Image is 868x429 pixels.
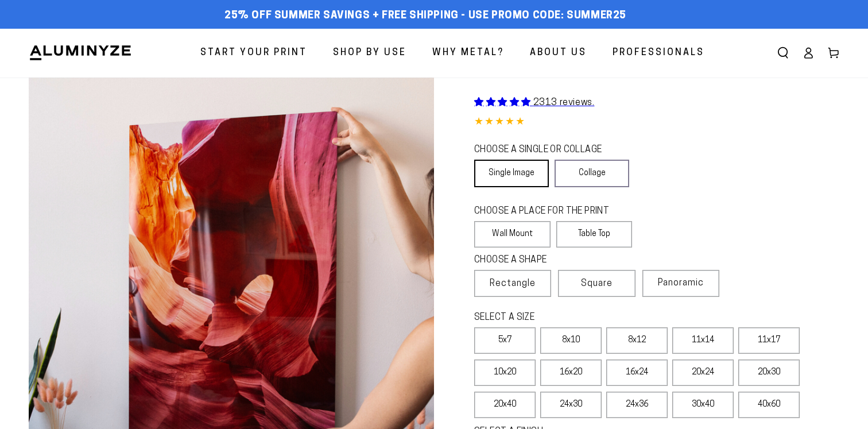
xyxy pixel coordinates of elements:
a: About Us [521,38,595,68]
span: Rectangle [490,277,536,291]
a: Start Your Print [192,38,316,68]
span: Why Metal? [432,45,504,61]
span: Professionals [613,45,704,61]
label: 40x60 [738,392,800,418]
legend: CHOOSE A PLACE FOR THE PRINT [474,205,622,218]
a: Why Metal? [424,38,513,68]
a: Professionals [604,38,713,68]
label: Wall Mount [474,221,551,248]
label: 8x10 [540,327,602,354]
legend: CHOOSE A SINGLE OR COLLAGE [474,144,619,157]
a: Shop By Use [324,38,415,68]
label: 20x30 [738,360,800,386]
label: 10x20 [474,360,536,386]
label: 16x24 [606,360,668,386]
a: Single Image [474,160,549,187]
summary: Search our site [770,40,796,65]
span: Panoramic [658,279,704,288]
label: 11x17 [738,327,800,354]
label: 24x30 [540,392,602,418]
label: 16x20 [540,360,602,386]
legend: SELECT A SIZE [474,311,689,324]
span: About Us [530,45,587,61]
label: 11x14 [672,327,734,354]
span: 2313 reviews. [533,98,595,107]
label: 24x36 [606,392,668,418]
img: Aluminyze [29,44,132,61]
span: 25% off Summer Savings + Free Shipping - Use Promo Code: SUMMER25 [224,10,626,22]
legend: CHOOSE A SHAPE [474,254,623,267]
span: Square [581,277,613,291]
label: 5x7 [474,327,536,354]
label: 8x12 [606,327,668,354]
span: Shop By Use [333,45,406,61]
a: 2313 reviews. [474,98,594,107]
label: Table Top [556,221,633,248]
a: Collage [555,160,629,187]
span: Start Your Print [200,45,307,61]
label: 30x40 [672,392,734,418]
label: 20x24 [672,360,734,386]
label: 20x40 [474,392,536,418]
div: 4.85 out of 5.0 stars [474,114,839,131]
